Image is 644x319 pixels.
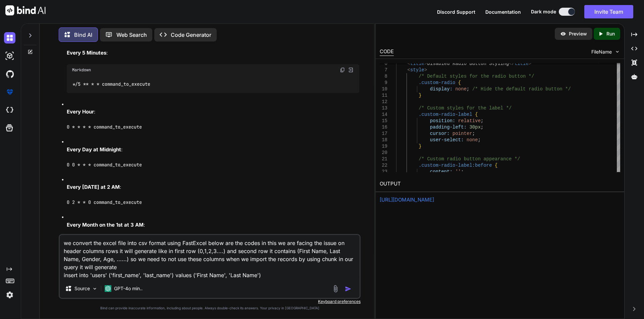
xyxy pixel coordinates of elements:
div: 13 [380,105,387,111]
span: none [455,86,467,92]
textarea: we convert the excel file into csv format using FastExcel below are the codes in this we are faci... [60,235,360,279]
p: Bind can provide inaccurate information, including about people. Always double-check its answers.... [59,306,361,311]
span: ; [481,125,483,130]
div: 17 [380,131,387,137]
p: Web Search [116,31,147,39]
span: < [407,61,410,66]
strong: Every Month on the 1st at 3 AM [67,222,144,228]
img: preview [560,31,566,37]
span: content: [430,169,452,174]
img: settings [4,289,15,301]
img: Open in Browser [348,67,354,73]
p: Code Generator [171,31,211,39]
span: { [495,163,497,168]
div: 12 [380,99,387,105]
button: Discord Support [437,8,475,15]
span: cursor: [430,131,449,136]
span: title [515,61,529,66]
div: 21 [380,156,387,162]
span: _to_ [121,81,131,87]
strong: Every 5 Minutes [67,50,106,56]
span: .custom-radio [419,80,455,85]
span: /* Custom radio button appearance */ [419,156,520,162]
p: Keyboard preferences [59,299,361,304]
strong: Every Day at Midnight [67,146,121,153]
span: style [410,67,424,73]
p: : [67,49,359,57]
p: Run [606,30,615,37]
img: copy [340,67,345,73]
p: : [67,221,359,229]
span: > [424,67,427,73]
span: < [407,67,410,73]
span: ; [478,137,480,143]
img: githubDark [4,68,15,80]
span: 30px [469,125,481,130]
span: Documentation [485,9,521,15]
img: icon [345,286,352,292]
div: 10 [380,86,387,92]
div: 23 [380,169,387,175]
span: .custom-radio-label:before [419,163,492,168]
span: </ [509,61,515,66]
span: padding-left: [430,125,466,130]
span: ; [472,131,475,136]
span: > [529,61,531,66]
div: 18 [380,137,387,143]
div: 7 [380,67,387,73]
span: /* Custom styles for the label */ [419,105,512,111]
p: Source [74,285,90,292]
span: /* Default styles for the radio button */ [419,74,534,79]
button: Documentation [485,8,521,15]
div: 20 [380,150,387,156]
span: relative [458,118,481,124]
span: ; [481,118,483,124]
div: 19 [380,143,387,150]
div: 9 [380,80,387,86]
span: Dark mode [531,8,556,15]
span: { [458,80,461,85]
div: 22 [380,162,387,169]
span: ; [461,169,464,174]
span: } [419,93,421,98]
span: pointer [452,131,472,136]
strong: Every Hour [67,108,94,115]
span: none [467,137,478,143]
div: 11 [380,92,387,99]
code: 0 * * * * command_to_execute [67,124,142,130]
span: '' [455,169,461,174]
p: Bind AI [74,31,92,39]
a: [URL][DOMAIN_NAME] [380,196,434,203]
span: Disabled Radio Button Styling [427,61,509,66]
code: * * * command execute [72,81,151,88]
img: darkChat [4,32,15,44]
code: 0 0 * * * command_to_execute [67,162,142,168]
img: darkAi-studio [4,50,15,62]
div: CODE [380,48,394,56]
span: .custom-radio-label [419,112,472,117]
span: > [424,61,427,66]
img: cloudideIcon [4,104,15,116]
p: : [67,108,359,116]
img: GPT-4o mini [105,285,111,292]
span: FileName [591,49,612,55]
span: } [419,144,421,149]
strong: Every [DATE] at 2 AM [67,184,120,190]
code: 0 2 * * 0 command_to_execute [67,199,142,205]
div: 16 [380,124,387,131]
p: : [67,183,359,191]
img: premium [4,86,15,98]
p: Preview [569,30,587,37]
img: Pick Models [92,286,98,292]
div: 8 [380,73,387,80]
img: attachment [332,285,339,293]
span: ; [467,86,469,92]
p: GPT-4o min.. [114,285,143,292]
span: position: [430,118,455,124]
button: Invite Team [584,5,633,18]
span: /* Hide the default radio button */ [472,86,571,92]
span: Discord Support [437,9,475,15]
span: user-select: [430,137,464,143]
span: title [410,61,424,66]
img: Bind AI [5,5,46,15]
